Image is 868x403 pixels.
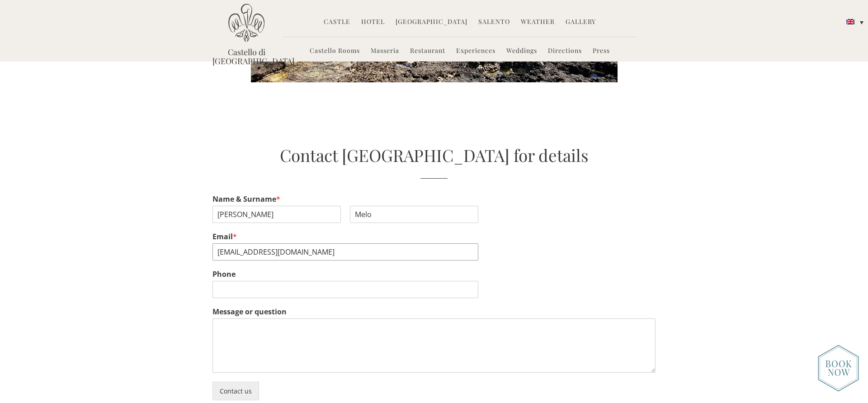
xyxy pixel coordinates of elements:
a: Hotel [361,17,385,28]
input: Name [212,206,341,223]
img: new-booknow.png [818,345,859,392]
a: Weather [521,17,555,28]
a: Salento [478,17,510,28]
a: Weddings [506,46,537,57]
h2: Contact [GEOGRAPHIC_DATA] for details [212,143,656,179]
a: Experiences [456,46,495,57]
img: Castello di Ugento [228,4,264,42]
label: Name & Surname [212,194,656,204]
a: Masseria [371,46,399,57]
label: Email [212,232,656,242]
input: Surname [350,206,478,223]
a: Restaurant [410,46,445,57]
a: Castle [324,17,350,28]
a: Directions [548,46,582,57]
a: [GEOGRAPHIC_DATA] [396,17,467,28]
a: Castello di [GEOGRAPHIC_DATA] [212,47,280,66]
a: Press [593,46,610,57]
button: Contact us [212,382,259,400]
label: Phone [212,270,656,279]
a: Gallery [566,17,596,28]
img: English [846,19,854,24]
a: Castello Rooms [310,46,360,57]
label: Message or question [212,307,656,317]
